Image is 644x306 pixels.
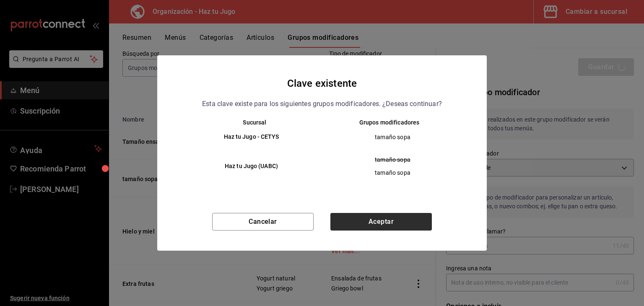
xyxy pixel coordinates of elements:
[174,119,322,126] th: Sucursal
[212,213,314,231] button: Cancelar
[322,119,470,126] th: Grupos modificadores
[329,169,456,177] span: tamaño sopa
[329,133,456,141] span: tamaño sopa
[187,132,315,142] h6: Haz tu Jugo - CETYS
[187,162,315,171] h6: Haz tu Jugo (UABC)
[330,213,432,231] button: Aceptar
[287,75,357,91] h4: Clave existente
[329,156,456,164] span: tamaño sopa
[202,99,442,109] p: Esta clave existe para los siguientes grupos modificadores. ¿Deseas continuar?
